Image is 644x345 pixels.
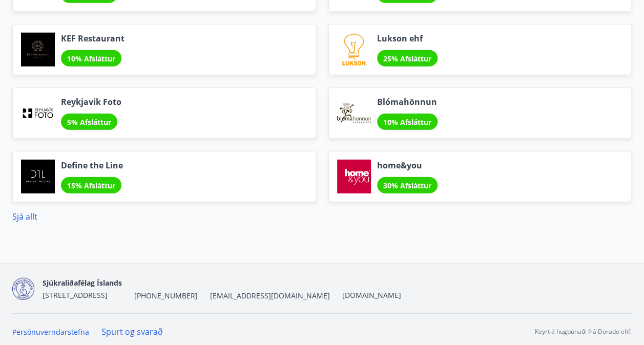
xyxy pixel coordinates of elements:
a: [DOMAIN_NAME] [342,290,401,300]
span: Reykjavik Foto [61,96,121,107]
span: Define the Line [61,160,123,171]
span: 10% Afsláttur [383,117,431,127]
span: 5% Afsláttur [67,117,111,127]
span: [STREET_ADDRESS] [43,290,108,300]
p: Keyrt á hugbúnaði frá Dorado ehf. [535,327,632,336]
span: 30% Afsláttur [383,181,431,190]
span: [EMAIL_ADDRESS][DOMAIN_NAME] [210,291,330,301]
span: 15% Afsláttur [67,181,115,190]
img: d7T4au2pYIU9thVz4WmmUT9xvMNnFvdnscGDOPEg.png [12,278,34,300]
a: Spurt og svarað [101,326,163,337]
a: Persónuverndarstefna [12,327,89,337]
span: home&you [377,160,438,171]
span: 25% Afsláttur [383,54,431,63]
span: Blómahönnun [377,96,438,107]
span: 10% Afsláttur [67,54,115,63]
span: Lukson ehf [377,33,438,44]
a: Sjá allt [12,211,37,222]
span: [PHONE_NUMBER] [134,291,198,301]
span: Sjúkraliðafélag Íslands [43,278,122,288]
span: KEF Restaurant [61,33,124,44]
